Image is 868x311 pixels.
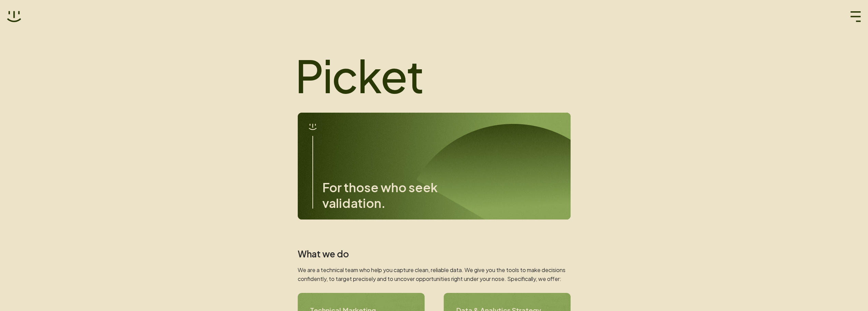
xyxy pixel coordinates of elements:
h2: What we do [298,249,571,259]
h3: For those who seek validation. [322,180,459,211]
h1: Picket [295,51,568,99]
p: We are a technical team who help you capture clean, reliable data. We give you the tools to make ... [298,266,571,283]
